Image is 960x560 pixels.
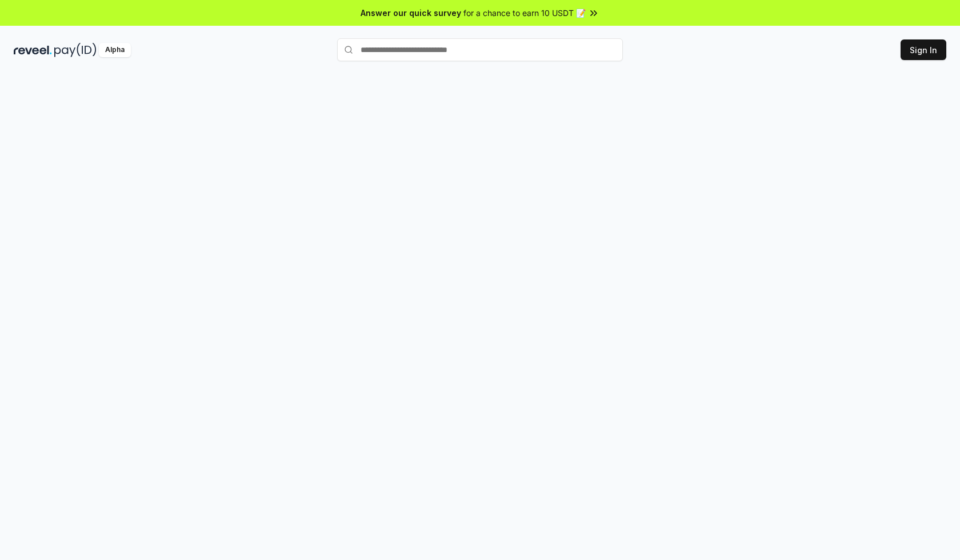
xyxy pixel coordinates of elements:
[361,7,461,19] span: Answer our quick survey
[14,43,52,57] img: reveel_dark
[463,7,586,19] span: for a chance to earn 10 USDT 📝
[54,43,97,57] img: pay_id
[99,43,131,57] div: Alpha
[901,39,946,60] button: Sign In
